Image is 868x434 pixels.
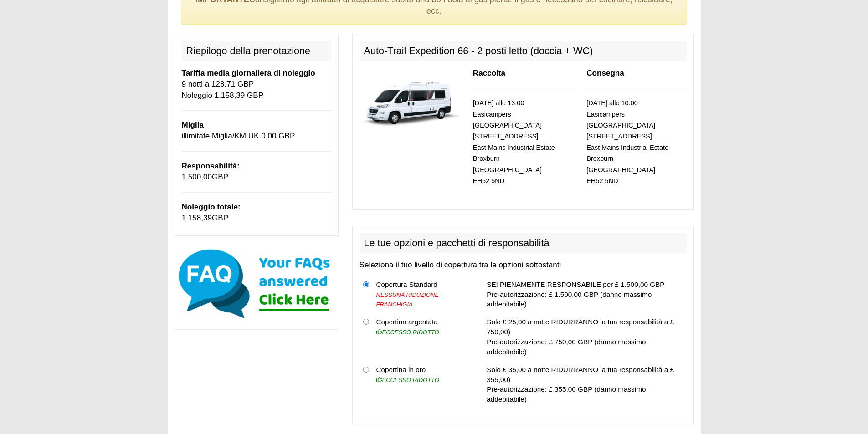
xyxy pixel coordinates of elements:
[376,291,439,308] font: NESSUNA RIDUZIONE FRANCHIGIA
[360,68,459,132] img: 339.jpg
[586,155,613,162] font: Broxburn
[376,281,437,288] font: Copertura Standard
[182,132,295,140] font: illimitate Miglia/KM UK 0,00 GBP
[473,166,542,174] font: [GEOGRAPHIC_DATA]
[382,377,439,383] font: ECCESSO RIDOTTO
[182,214,212,222] font: 1.158,39
[487,366,674,383] font: Solo £ 35,00 a notte RIDURRANNO la tua responsabilità a £ 355,00)
[182,91,264,100] font: Noleggio 1.158,39 GBP
[586,111,655,129] font: Easicampers [GEOGRAPHIC_DATA]
[182,80,254,88] font: 9 notti a 128,71 GBP
[182,121,204,129] font: Miglia
[487,318,674,336] font: Solo £ 25,00 a notte RIDURRANNO la tua responsabilità a £ 750,00)
[182,173,212,181] font: 1.500,00
[382,329,439,336] font: ECCESSO RIDOTTO
[487,291,652,308] font: Pre-autorizzazione: £ 1.500,00 GBP (danno massimo addebitabile)
[586,69,624,77] font: Consegna
[586,99,638,107] font: [DATE] alle 10.00
[473,133,539,140] font: [STREET_ADDRESS]
[360,260,561,269] font: Seleziona il tuo livello di copertura tra le opzioni sottostanti
[364,45,593,56] font: Auto-Trail Expedition 66 - 2 posti letto (doccia + WC)
[376,318,438,326] font: Copertina argentata
[212,214,228,222] font: GBP
[586,133,652,140] font: [STREET_ADDRESS]
[212,173,228,181] font: GBP
[487,338,646,356] font: Pre-autorizzazione: £ 750,00 GBP (danno massimo addebitabile)
[473,99,524,107] font: [DATE] alle 13.00
[182,162,240,170] font: Responsabilità:
[186,45,311,56] font: Riepilogo della prenotazione
[473,144,555,151] font: East Mains Industrial Estate
[487,281,664,288] font: SEI PIENAMENTE RESPONSABILE per £ 1.500,00 GBP
[175,247,339,320] img: Clicca qui per le nostre FAQ più comuni
[473,155,500,162] font: Broxburn
[376,366,426,373] font: Copertina in oro
[473,69,505,77] font: Raccolta
[473,177,504,184] font: EH52 5ND
[182,69,315,77] font: Tariffa media giornaliera di noleggio
[364,237,550,249] font: Le tue opzioni e pacchetti di responsabilità
[487,385,646,403] font: Pre-autorizzazione: £ 355,00 GBP (danno massimo addebitabile)
[586,144,668,151] font: East Mains Industrial Estate
[182,203,241,211] font: Noleggio totale:
[586,177,618,184] font: EH52 5ND
[586,166,655,174] font: [GEOGRAPHIC_DATA]
[473,111,542,129] font: Easicampers [GEOGRAPHIC_DATA]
